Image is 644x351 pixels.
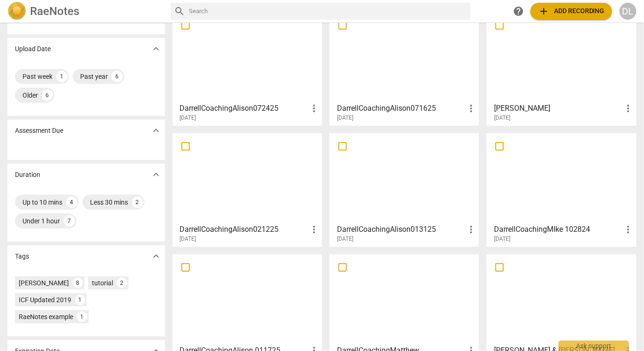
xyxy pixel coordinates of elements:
[19,295,71,305] div: ICF Updated 2019
[73,278,83,288] div: 8
[333,137,476,243] a: DarrellCoachingAlison013125[DATE]
[75,295,85,305] div: 1
[150,43,162,54] span: expand_more
[494,114,510,122] span: [DATE]
[623,224,634,235] span: more_vert
[513,6,524,17] span: help
[117,278,127,288] div: 2
[337,235,353,243] span: [DATE]
[15,252,29,261] p: Tags
[22,91,38,100] div: Older
[30,5,79,18] h2: RaeNotes
[149,249,163,263] button: Show more
[308,103,320,114] span: more_vert
[494,224,622,235] h3: DarrellCoachingMIke 102824
[90,198,128,207] div: Less 30 mins
[538,6,605,17] span: Add recording
[465,103,477,114] span: more_vert
[112,71,123,82] div: 6
[80,72,108,81] div: Past year
[132,197,143,208] div: 2
[22,216,60,226] div: Under 1 hour
[490,15,633,122] a: [PERSON_NAME][DATE]
[92,278,113,288] div: tutorial
[620,3,637,20] button: DL
[174,6,186,17] span: search
[531,3,612,20] button: Upload
[77,312,87,322] div: 1
[180,103,308,114] h3: DarrellCoachingAlison072425
[494,235,510,243] span: [DATE]
[180,235,196,243] span: [DATE]
[176,15,319,122] a: DarrellCoachingAlison072425[DATE]
[308,224,320,235] span: more_vert
[150,169,162,180] span: expand_more
[149,123,163,137] button: Show more
[19,278,69,288] div: [PERSON_NAME]
[56,71,67,82] div: 1
[15,170,40,180] p: Duration
[180,224,308,235] h3: DarrellCoachingAlison021225
[7,2,163,21] a: LogoRaeNotes
[465,224,477,235] span: more_vert
[333,15,476,122] a: DarrellCoachingAlison071625[DATE]
[176,137,319,243] a: DarrellCoachingAlison021225[DATE]
[42,90,53,101] div: 6
[150,251,162,262] span: expand_more
[510,3,527,20] a: Help
[150,125,162,136] span: expand_more
[337,224,465,235] h3: DarrellCoachingAlison013125
[66,197,77,208] div: 4
[19,312,73,321] div: RaeNotes example
[7,2,26,21] img: Logo
[189,4,467,19] input: Search
[15,44,51,54] p: Upload Date
[494,103,622,114] h3: Angela&Diana
[149,42,163,56] button: Show more
[623,103,634,114] span: more_vert
[15,126,63,136] p: Assessment Due
[149,168,163,182] button: Show more
[22,198,62,207] div: Up to 10 mins
[64,215,75,227] div: 7
[490,137,633,243] a: DarrellCoachingMIke 102824[DATE]
[337,103,465,114] h3: DarrellCoachingAlison071625
[337,114,353,122] span: [DATE]
[22,72,52,81] div: Past week
[559,341,629,351] div: Ask support
[180,114,196,122] span: [DATE]
[538,6,549,17] span: add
